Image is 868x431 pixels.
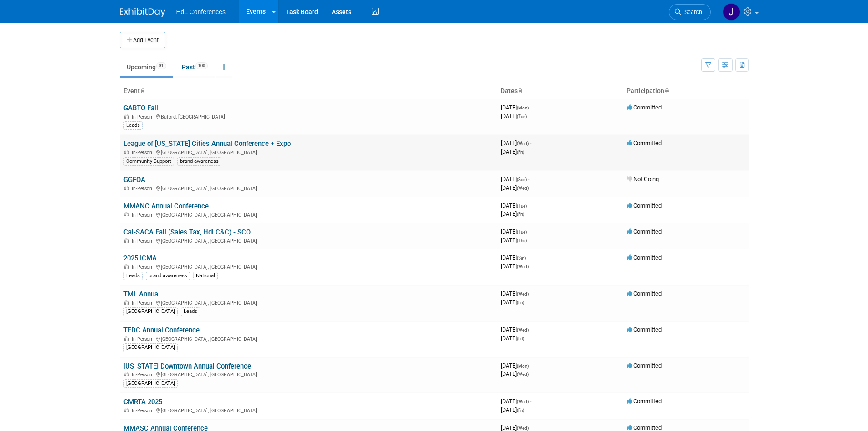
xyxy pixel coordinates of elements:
img: Johnny Nguyen [723,3,740,21]
span: - [527,254,529,261]
div: [GEOGRAPHIC_DATA] [123,343,178,352]
span: Committed [627,362,662,369]
span: [DATE] [501,104,531,111]
span: Committed [627,326,662,333]
div: [GEOGRAPHIC_DATA], [GEOGRAPHIC_DATA] [123,148,493,156]
span: (Thu) [517,238,527,243]
a: GGFOA [123,176,145,184]
span: Search [681,9,702,16]
span: [DATE] [501,210,524,217]
span: Committed [627,424,662,431]
span: [DATE] [501,228,529,235]
span: In-Person [132,150,155,156]
span: - [530,362,531,369]
span: (Tue) [517,203,527,208]
img: In-Person Event [124,336,129,341]
span: In-Person [132,372,155,378]
span: Not Going [627,176,659,182]
th: Dates [497,83,623,99]
a: League of [US_STATE] Cities Annual Conference + Expo [123,140,291,148]
span: In-Person [132,114,155,120]
span: [DATE] [501,326,531,333]
span: In-Person [132,300,155,306]
span: (Wed) [517,291,529,296]
span: - [528,176,529,182]
button: Add Event [120,32,165,48]
span: Committed [627,140,662,146]
img: In-Person Event [124,238,129,243]
span: [DATE] [501,362,531,369]
span: (Sat) [517,255,526,260]
div: Buford, [GEOGRAPHIC_DATA] [123,113,493,120]
span: [DATE] [501,254,529,261]
span: Committed [627,202,662,209]
span: (Wed) [517,327,529,332]
th: Event [120,83,497,99]
span: (Wed) [517,186,529,191]
img: In-Person Event [124,186,129,190]
span: [DATE] [501,263,529,270]
span: Committed [627,398,662,405]
img: ExhibitDay [120,8,165,17]
span: [DATE] [501,406,524,413]
span: [DATE] [501,335,524,342]
div: National [193,272,218,280]
span: [DATE] [501,113,527,119]
span: 31 [156,62,166,69]
a: [US_STATE] Downtown Annual Conference [123,362,251,370]
span: - [530,290,531,297]
a: Sort by Start Date [518,87,522,94]
div: [GEOGRAPHIC_DATA] [123,307,178,316]
span: [DATE] [501,184,529,191]
span: (Wed) [517,399,529,404]
div: brand awareness [177,157,221,166]
div: [GEOGRAPHIC_DATA], [GEOGRAPHIC_DATA] [123,299,493,306]
a: TML Annual [123,290,160,298]
span: (Tue) [517,114,527,119]
th: Participation [623,83,749,99]
div: [GEOGRAPHIC_DATA], [GEOGRAPHIC_DATA] [123,370,493,378]
img: In-Person Event [124,150,129,154]
span: [DATE] [501,370,529,377]
div: [GEOGRAPHIC_DATA], [GEOGRAPHIC_DATA] [123,263,493,270]
span: - [530,326,531,333]
span: - [530,398,531,405]
span: 100 [195,62,208,69]
a: MMANC Annual Conference [123,202,209,210]
a: TEDC Annual Conference [123,326,200,334]
div: [GEOGRAPHIC_DATA], [GEOGRAPHIC_DATA] [123,237,493,244]
div: brand awareness [146,272,190,280]
span: In-Person [132,264,155,270]
span: [DATE] [501,398,531,405]
a: GABTO Fall [123,104,158,112]
span: - [530,140,531,146]
span: [DATE] [501,140,531,146]
span: [DATE] [501,290,531,297]
div: [GEOGRAPHIC_DATA] [123,379,178,388]
a: Search [669,4,711,20]
a: Upcoming31 [120,58,173,76]
div: [GEOGRAPHIC_DATA], [GEOGRAPHIC_DATA] [123,335,493,342]
span: - [530,424,531,431]
img: In-Person Event [124,264,129,269]
div: Leads [123,272,143,280]
img: In-Person Event [124,212,129,217]
a: CMRTA 2025 [123,398,162,406]
span: (Mon) [517,363,529,369]
a: Past100 [175,58,215,76]
span: Committed [627,254,662,261]
img: In-Person Event [124,372,129,376]
span: - [528,228,529,235]
img: In-Person Event [124,300,129,305]
div: [GEOGRAPHIC_DATA], [GEOGRAPHIC_DATA] [123,184,493,192]
span: (Fri) [517,408,524,413]
span: (Wed) [517,426,529,431]
span: (Fri) [517,150,524,155]
span: [DATE] [501,424,531,431]
img: In-Person Event [124,114,129,119]
div: [GEOGRAPHIC_DATA], [GEOGRAPHIC_DATA] [123,406,493,414]
span: In-Person [132,336,155,342]
span: Committed [627,228,662,235]
img: In-Person Event [124,408,129,412]
span: [DATE] [501,202,529,209]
